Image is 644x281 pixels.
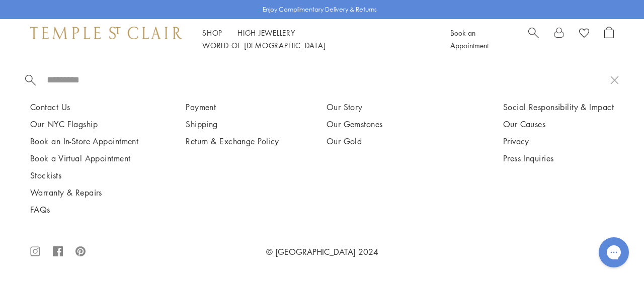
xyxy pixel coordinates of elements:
a: ShopShop [202,28,222,38]
a: Search [528,27,539,52]
p: Enjoy Complimentary Delivery & Returns [263,5,377,15]
a: World of [DEMOGRAPHIC_DATA]World of [DEMOGRAPHIC_DATA] [202,40,326,50]
a: Our Causes [503,119,614,130]
a: Our Gold [327,136,456,147]
a: Open Shopping Bag [604,27,614,52]
a: Press Inquiries [503,153,614,164]
a: High JewelleryHigh Jewellery [237,28,295,38]
a: Book a Virtual Appointment [30,153,138,164]
a: Privacy [503,136,614,147]
a: Warranty & Repairs [30,187,138,198]
a: Social Responsibility & Impact [503,102,614,113]
a: Our Story [327,102,456,113]
a: FAQs [30,204,138,215]
img: Temple St. Clair [30,27,182,39]
nav: Main navigation [202,27,428,52]
a: Book an Appointment [450,28,489,50]
a: Our NYC Flagship [30,119,138,130]
a: Book an In-Store Appointment [30,136,138,147]
a: Contact Us [30,102,138,113]
iframe: Gorgias live chat messenger [594,234,634,271]
a: Our Gemstones [327,119,456,130]
a: View Wishlist [579,27,589,42]
a: © [GEOGRAPHIC_DATA] 2024 [266,246,378,257]
a: Stockists [30,170,138,181]
a: Return & Exchange Policy [186,136,279,147]
a: Shipping [186,119,279,130]
a: Payment [186,102,279,113]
